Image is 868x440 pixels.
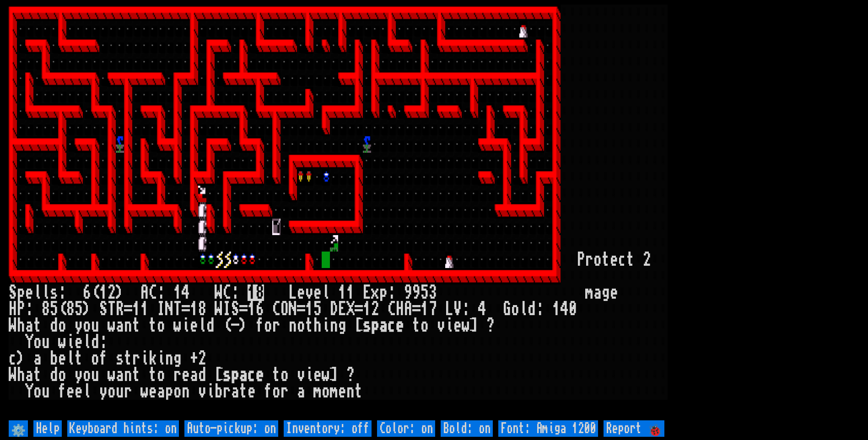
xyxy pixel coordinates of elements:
input: Font: Amiga 1200 [498,420,598,437]
div: m [313,383,322,400]
div: k [149,350,157,367]
div: a [116,317,124,334]
div: v [297,367,305,383]
div: a [297,383,305,400]
div: r [280,383,289,400]
div: 1 [132,301,140,317]
div: t [149,367,157,383]
input: Inventory: off [284,420,372,437]
div: a [593,284,602,301]
div: 1 [363,301,371,317]
div: : [99,334,108,350]
div: o [33,383,42,400]
div: t [272,367,280,383]
div: L [289,284,297,301]
div: b [50,350,58,367]
div: f [58,383,66,400]
div: o [511,301,519,317]
mark: 1 [248,284,256,301]
div: O [280,301,289,317]
div: e [182,367,190,383]
div: g [602,284,610,301]
div: r [272,317,280,334]
div: S [99,301,108,317]
div: [ [355,317,363,334]
div: C [272,301,280,317]
div: e [396,317,404,334]
div: ( [223,317,231,334]
div: o [272,383,280,400]
div: l [519,301,528,317]
div: e [256,367,264,383]
div: H [396,301,404,317]
div: I [157,301,165,317]
div: i [66,334,75,350]
div: 5 [313,301,322,317]
div: c [9,350,17,367]
div: a [231,383,239,400]
div: h [17,367,25,383]
div: c [248,367,256,383]
div: o [421,317,429,334]
div: w [58,334,66,350]
div: 1 [140,301,149,317]
div: w [173,317,182,334]
div: t [239,383,248,400]
div: e [453,317,462,334]
div: m [585,284,593,301]
div: 5 [75,301,83,317]
div: : [462,301,470,317]
div: [ [215,367,223,383]
div: y [75,317,83,334]
input: Auto-pickup: on [184,420,278,437]
div: f [99,350,108,367]
div: a [25,317,33,334]
div: u [91,317,99,334]
div: o [157,317,165,334]
div: e [610,284,618,301]
div: t [305,317,313,334]
div: e [149,383,157,400]
div: 5 [50,301,58,317]
div: 8 [42,301,50,317]
div: o [83,317,91,334]
div: E [363,284,371,301]
div: m [330,383,338,400]
div: o [33,334,42,350]
div: i [322,317,330,334]
div: 2 [643,252,651,268]
div: E [338,301,346,317]
div: h [313,317,322,334]
div: l [198,317,206,334]
div: v [305,284,313,301]
div: 5 [421,284,429,301]
div: 8 [66,301,75,317]
mark: 8 [256,284,264,301]
div: 1 [173,284,182,301]
div: u [91,367,99,383]
div: o [173,383,182,400]
div: X [346,301,355,317]
div: 1 [99,284,108,301]
div: v [198,383,206,400]
div: t [626,252,635,268]
div: Y [25,383,33,400]
div: 0 [569,301,577,317]
div: t [355,383,363,400]
div: g [173,350,182,367]
div: ? [346,367,355,383]
div: S [9,284,17,301]
div: - [231,317,239,334]
div: C [149,284,157,301]
div: ? [486,317,495,334]
div: : [388,284,396,301]
div: p [17,284,25,301]
div: i [182,317,190,334]
div: 2 [108,284,116,301]
div: y [75,367,83,383]
div: N [165,301,173,317]
div: e [248,383,256,400]
div: : [25,301,33,317]
div: ) [17,350,25,367]
div: : [157,284,165,301]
